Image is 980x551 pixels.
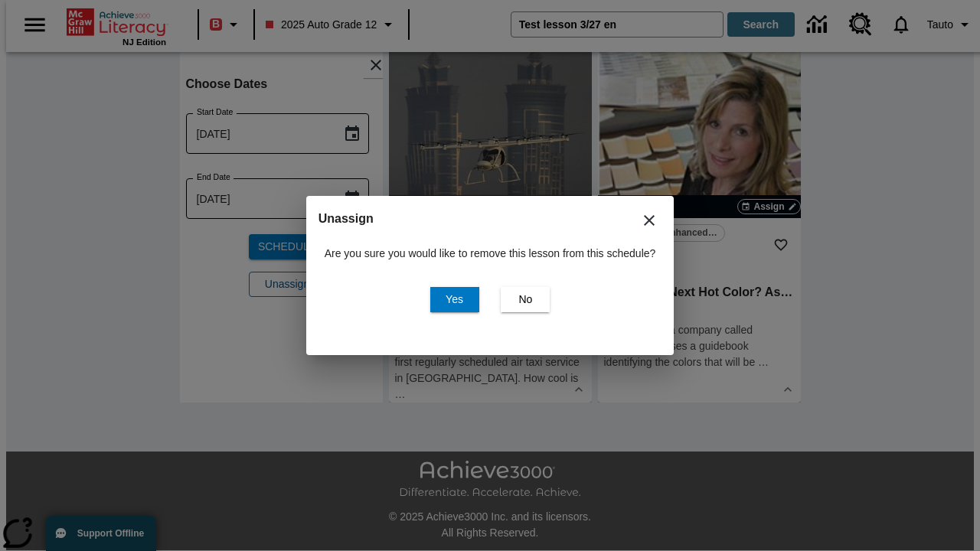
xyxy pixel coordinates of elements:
[518,292,532,308] span: No
[446,292,463,308] span: Yes
[631,202,668,239] button: Close
[430,287,479,312] button: Yes
[501,287,550,312] button: No
[325,246,656,262] p: Are you sure you would like to remove this lesson from this schedule?
[318,208,662,230] h2: Unassign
